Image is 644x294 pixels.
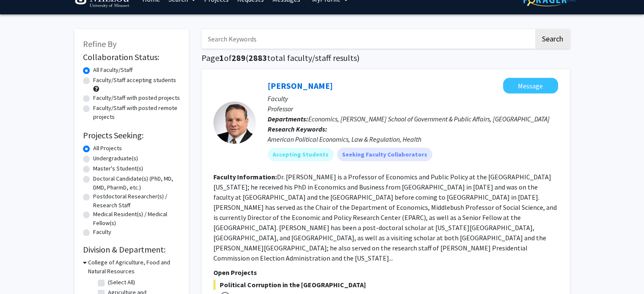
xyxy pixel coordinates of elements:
a: [PERSON_NAME] [268,80,333,91]
b: Faculty Information: [213,173,277,181]
span: Economics, [PERSON_NAME] School of Government & Public Affairs, [GEOGRAPHIC_DATA] [308,115,550,123]
b: Departments: [268,115,308,123]
mat-chip: Seeking Faculty Collaborators [337,148,432,161]
span: 289 [232,52,246,63]
h2: Projects Seeking: [83,130,180,140]
input: Search Keywords [202,29,534,49]
label: Undergraduate(s) [93,154,138,163]
span: Refine By [83,38,116,49]
span: 2883 [249,52,267,63]
b: Research Keywords: [268,125,327,133]
h2: Division & Department: [83,245,180,255]
button: Message Jeff Milyo [503,78,558,93]
label: All Faculty/Staff [93,66,133,74]
button: Search [535,29,570,49]
label: Medical Resident(s) / Medical Fellow(s) [93,210,180,228]
label: All Projects [93,144,122,153]
iframe: Chat [6,256,36,288]
span: Political Corruption in the [GEOGRAPHIC_DATA] [213,280,558,290]
span: 1 [219,52,224,63]
p: Faculty [268,93,558,104]
label: Faculty/Staff with posted projects [93,93,180,102]
h1: Page of ( total faculty/staff results) [202,53,570,63]
label: Faculty [93,228,111,236]
fg-read-more: Dr. [PERSON_NAME] is a Professor of Economics and Public Policy at the [GEOGRAPHIC_DATA][US_STATE... [213,173,557,262]
label: (Select All) [108,278,135,287]
label: Faculty/Staff with posted remote projects [93,104,180,121]
h3: College of Agriculture, Food and Natural Resources [88,258,180,276]
label: Faculty/Staff accepting students [93,76,176,85]
mat-chip: Accepting Students [268,148,334,161]
p: Professor [268,104,558,114]
div: American Political Economics, Law & Regulation, Health [268,134,558,144]
h2: Collaboration Status: [83,52,180,62]
p: Open Projects [213,267,558,278]
label: Postdoctoral Researcher(s) / Research Staff [93,192,180,210]
label: Doctoral Candidate(s) (PhD, MD, DMD, PharmD, etc.) [93,174,180,192]
label: Master's Student(s) [93,164,143,173]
